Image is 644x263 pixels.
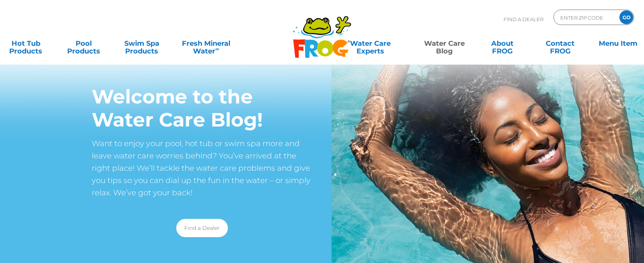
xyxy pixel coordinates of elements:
[593,36,644,51] a: Menu Item
[535,36,586,51] a: ContactFROG
[174,36,238,51] a: Fresh MineralWater∞
[176,219,228,237] a: Find a Dealer
[215,46,219,52] sup: ∞
[92,137,312,199] p: Want to enjoy your pool, hot tub or swim spa more and leave water care worries behind? You’ve arr...
[329,36,412,51] a: Water CareExperts
[619,10,633,24] input: GO
[477,36,528,51] a: AboutFROG
[58,36,109,51] a: PoolProducts
[504,10,543,29] p: Find A Dealer
[419,36,470,51] a: Water CareBlog
[116,36,167,51] a: Swim SpaProducts
[560,12,611,23] input: Zip Code Form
